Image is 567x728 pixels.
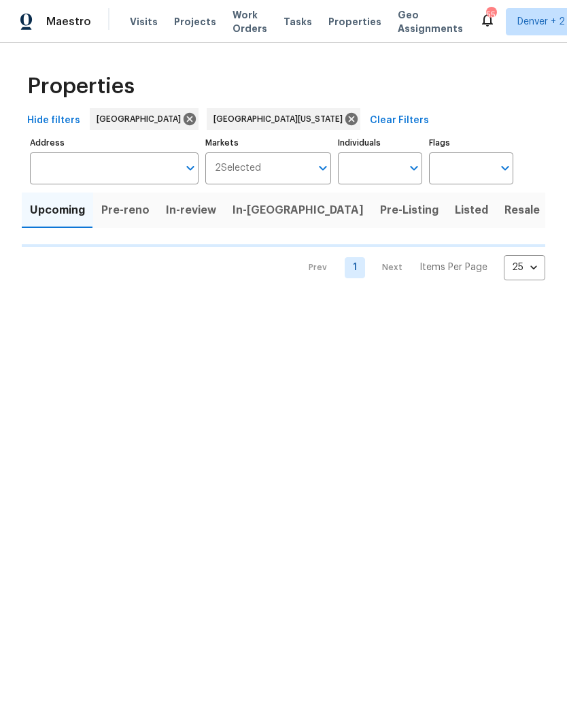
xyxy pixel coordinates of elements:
[370,112,429,129] span: Clear Filters
[97,112,186,126] span: [GEOGRAPHIC_DATA]
[429,139,513,147] label: Flags
[207,108,360,130] div: [GEOGRAPHIC_DATA][US_STATE]
[22,108,86,133] button: Hide filters
[30,139,199,147] label: Address
[313,159,332,178] button: Open
[364,108,434,133] button: Clear Filters
[130,15,158,29] span: Visits
[90,108,199,130] div: [GEOGRAPHIC_DATA]
[174,15,216,29] span: Projects
[101,201,150,220] span: Pre-reno
[233,201,364,220] span: In-[GEOGRAPHIC_DATA]
[166,201,216,220] span: In-review
[380,201,439,220] span: Pre-Listing
[496,159,515,178] button: Open
[398,8,463,35] span: Geo Assignments
[213,112,348,126] span: [GEOGRAPHIC_DATA][US_STATE]
[27,80,135,93] span: Properties
[419,261,487,274] p: Items Per Page
[517,15,565,29] span: Denver + 2
[233,8,267,35] span: Work Orders
[504,250,545,285] div: 25
[215,163,261,174] span: 2 Selected
[328,15,381,29] span: Properties
[30,201,85,220] span: Upcoming
[486,8,496,22] div: 55
[405,159,424,178] button: Open
[455,201,488,220] span: Listed
[345,257,365,278] a: Goto page 1
[504,201,540,220] span: Resale
[181,159,200,178] button: Open
[296,255,545,280] nav: Pagination Navigation
[338,139,422,147] label: Individuals
[46,15,91,29] span: Maestro
[27,112,80,129] span: Hide filters
[205,139,332,147] label: Markets
[283,17,312,27] span: Tasks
